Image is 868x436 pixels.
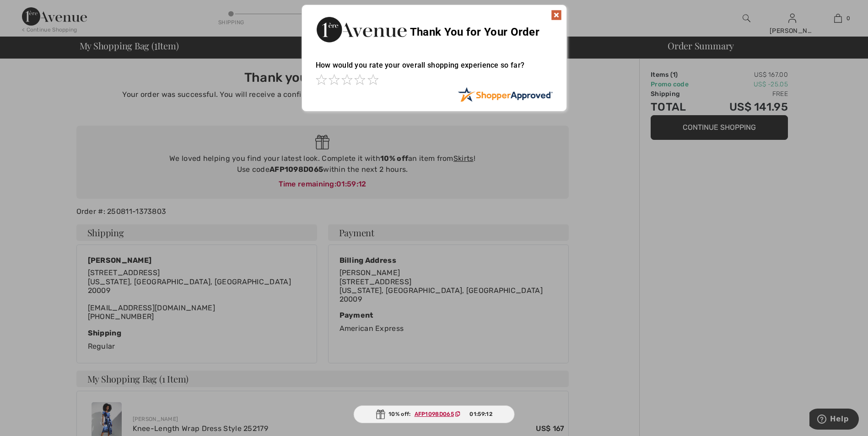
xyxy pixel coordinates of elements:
[415,411,454,417] ins: AFP1098D065
[353,405,515,423] div: 10% off:
[21,6,39,15] span: Help
[376,409,385,419] img: Gift.svg
[469,410,492,418] span: 01:59:12
[551,10,562,21] img: x
[410,26,539,38] span: Thank You for Your Order
[316,52,553,87] div: How would you rate your overall shopping experience so far?
[316,14,407,45] img: Thank You for Your Order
